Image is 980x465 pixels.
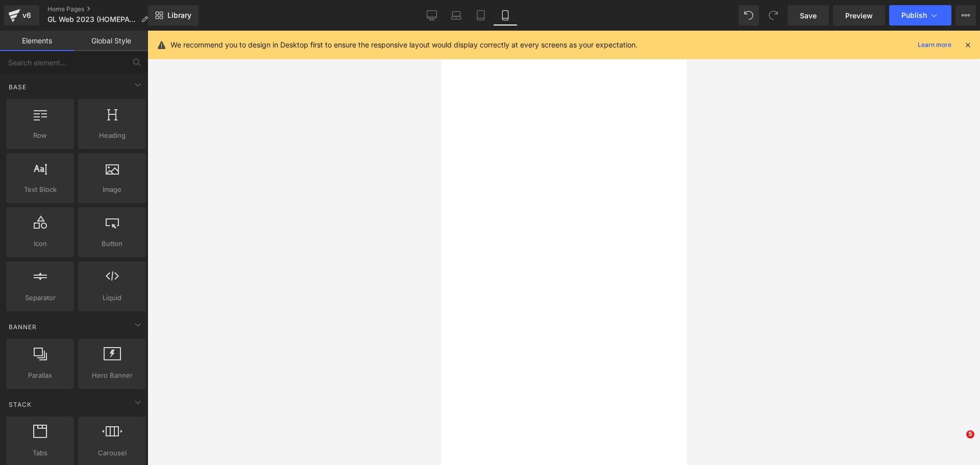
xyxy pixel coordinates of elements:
[9,448,71,458] span: Tabs
[81,292,143,303] span: Liquid
[9,370,71,381] span: Parallax
[9,292,71,303] span: Separator
[167,11,191,20] span: Library
[81,184,143,195] span: Image
[889,5,951,26] button: Publish
[763,5,783,26] button: Redo
[800,10,817,21] span: Save
[9,130,71,141] span: Row
[81,238,143,249] span: Button
[81,370,143,381] span: Hero Banner
[81,130,143,141] span: Heading
[148,5,199,26] a: New Library
[739,5,759,26] button: Undo
[845,10,873,21] span: Preview
[955,5,976,26] button: More
[8,400,33,409] span: Stack
[4,5,39,26] a: v6
[469,5,493,26] a: Tablet
[901,11,927,19] span: Publish
[966,430,974,438] span: 5
[170,39,638,51] p: We recommend you to design in Desktop first to ensure the responsive layout would display correct...
[9,238,71,249] span: Icon
[47,5,156,13] a: Home Pages
[81,448,143,458] span: Carousel
[914,39,955,51] a: Learn more
[8,322,38,332] span: Banner
[9,184,71,195] span: Text Block
[493,5,518,26] a: Mobile
[833,5,885,26] a: Preview
[444,5,469,26] a: Laptop
[945,430,970,455] iframe: Intercom live chat
[8,82,28,92] span: Base
[420,5,444,26] a: Desktop
[47,15,137,23] span: GL Web 2023 (HOMEPAGE)
[74,31,148,51] a: Global Style
[20,9,33,22] div: v6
